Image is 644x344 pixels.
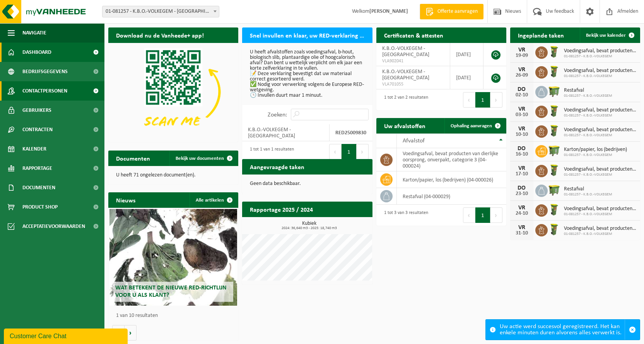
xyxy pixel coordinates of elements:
[112,325,125,341] button: Vorige
[514,165,530,171] div: VR
[376,27,451,43] h2: Certificaten & attesten
[108,192,143,207] h2: Nieuws
[436,8,480,15] span: Offerte aanvragen
[380,91,428,108] div: 1 tot 2 van 2 resultaten
[564,192,612,197] span: 01-081257 - K.B.O.-VOLKEGEM
[342,144,357,159] button: 1
[369,9,408,14] strong: [PERSON_NAME]
[564,48,636,54] span: Voedingsafval, bevat producten van dierlijke oorsprong, onverpakt, categorie 3
[22,197,58,217] span: Product Shop
[548,183,561,197] img: WB-1100-HPE-GN-50
[514,126,530,132] div: VR
[548,223,561,236] img: WB-0060-HPE-GN-50
[580,27,639,43] a: Bekijk uw kalender
[242,124,330,141] td: K.B.O.-VOLKEGEM - [GEOGRAPHIC_DATA]
[242,27,372,43] h2: Snel invullen en klaar, uw RED-verklaring voor 2025
[116,173,231,178] p: U heeft 71 ongelezen document(en).
[450,43,483,66] td: [DATE]
[564,74,636,79] span: 01-081257 - K.B.O.-VOLKEGEM
[548,45,561,58] img: WB-0060-HPE-GN-50
[548,164,561,177] img: WB-0060-HPE-GN-50
[564,147,627,153] span: Karton/papier, los (bedrijven)
[397,188,506,205] td: restafval (04-000029)
[382,46,429,58] span: K.B.O.-VOLKEGEM - [GEOGRAPHIC_DATA]
[382,81,444,87] span: VLA701055
[514,211,530,216] div: 24-10
[564,186,612,192] span: Restafval
[22,62,68,81] span: Bedrijfsgegevens
[475,207,490,223] button: 1
[444,118,506,133] a: Ophaling aanvragen
[548,104,561,118] img: WB-0060-HPE-GN-50
[463,92,475,108] button: Previous
[116,313,234,318] p: 1 van 10 resultaten
[22,43,51,62] span: Dashboard
[22,139,46,159] span: Kalender
[190,192,237,208] a: Alle artikelen
[376,118,433,133] h2: Uw afvalstoffen
[514,171,530,177] div: 17-10
[564,113,636,118] span: 01-081257 - K.B.O.-VOLKEGEM
[403,138,425,144] span: Afvalstof
[102,6,219,17] span: 01-081257 - K.B.O.-VOLKEGEM - OUDENAARDE
[490,92,502,108] button: Next
[500,320,625,340] div: Uw actie werd succesvol geregistreerd. Het kan enkele minuten duren alvorens alles verwerkt is.
[382,58,444,64] span: VLA902041
[22,159,52,178] span: Rapportage
[22,23,46,43] span: Navigatie
[514,53,530,58] div: 19-09
[548,124,561,137] img: WB-0060-HPE-GN-50
[357,144,369,159] button: Next
[514,224,530,231] div: VR
[22,178,55,197] span: Documenten
[514,205,530,211] div: VR
[514,86,530,92] div: DO
[176,156,224,161] span: Bekijk uw documenten
[102,6,219,17] span: 01-081257 - K.B.O.-VOLKEGEM - OUDENAARDE
[514,112,530,118] div: 03-10
[564,133,636,138] span: 01-081257 - K.B.O.-VOLKEGEM
[115,285,227,298] span: Wat betekent de nieuwe RED-richtlijn voor u als klant?
[380,207,428,224] div: 1 tot 3 van 3 resultaten
[548,65,561,78] img: WB-0060-HPE-GN-50
[564,107,636,113] span: Voedingsafval, bevat producten van dierlijke oorsprong, onverpakt, categorie 3
[397,148,506,171] td: voedingsafval, bevat producten van dierlijke oorsprong, onverpakt, categorie 3 (04-000024)
[108,43,238,140] img: Download de VHEPlus App
[564,232,636,236] span: 01-081257 - K.B.O.-VOLKEGEM
[125,325,137,341] button: Volgende
[108,151,158,166] h2: Documenten
[108,27,212,43] h2: Download nu de Vanheede+ app!
[564,166,636,173] span: Voedingsafval, bevat producten van dierlijke oorsprong, onverpakt, categorie 3
[22,101,51,120] span: Gebruikers
[564,226,636,232] span: Voedingsafval, bevat producten van dierlijke oorsprong, onverpakt, categorie 3
[514,73,530,78] div: 26-09
[548,203,561,216] img: WB-0060-HPE-GN-50
[564,87,612,94] span: Restafval
[514,92,530,98] div: 02-10
[242,159,312,174] h2: Aangevraagde taken
[564,206,636,212] span: Voedingsafval, bevat producten van dierlijke oorsprong, onverpakt, categorie 3
[22,217,85,236] span: Acceptatievoorwaarden
[382,69,429,81] span: K.B.O.-VOLKEGEM - [GEOGRAPHIC_DATA]
[510,27,572,43] h2: Ingeplande taken
[514,152,530,157] div: 16-10
[169,151,237,166] a: Bekijk uw documenten
[420,4,483,19] a: Offerte aanvragen
[450,66,483,89] td: [DATE]
[250,181,364,187] p: Geen data beschikbaar.
[335,130,366,136] strong: RED25009830
[246,221,372,230] h3: Kubiek
[586,33,626,38] span: Bekijk uw kalender
[329,144,342,159] button: Previous
[564,173,636,177] span: 01-081257 - K.B.O.-VOLKEGEM
[246,226,372,230] span: 2024: 36,640 m3 - 2025: 18,740 m3
[514,67,530,73] div: VR
[22,120,53,139] span: Contracten
[514,47,530,53] div: VR
[315,217,372,232] a: Bekijk rapportage
[514,185,530,191] div: DO
[4,327,129,344] iframe: chat widget
[548,144,561,157] img: WB-1100-HPE-GN-50
[514,145,530,152] div: DO
[397,171,506,188] td: karton/papier, los (bedrijven) (04-000026)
